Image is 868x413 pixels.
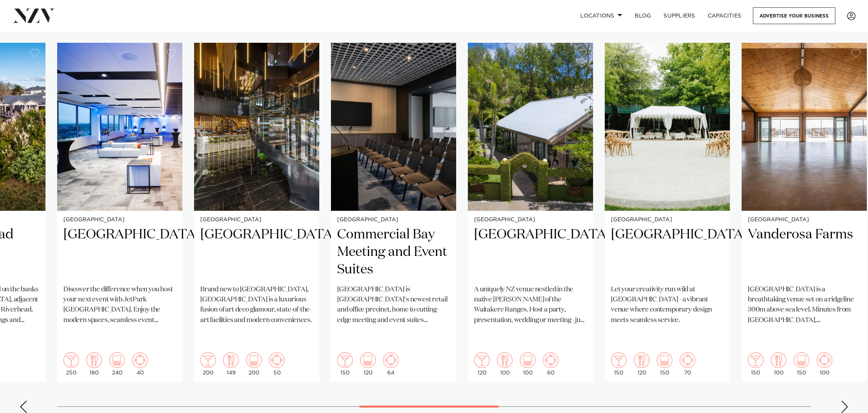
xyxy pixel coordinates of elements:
img: theatre.png [360,352,376,368]
h2: Vanderosa Farms [748,226,861,278]
div: 100 [817,352,832,376]
div: 50 [269,352,285,376]
div: 150 [657,352,672,376]
div: 40 [132,352,148,376]
p: A uniquely NZ venue nestled in the native [PERSON_NAME] of the Waitakere Ranges. Host a party, pr... [474,285,587,325]
img: meeting.png [269,352,285,368]
div: 70 [680,352,695,376]
p: Discover the difference when you host your next event with JetPark [GEOGRAPHIC_DATA]. Enjoy the m... [63,285,176,325]
a: [GEOGRAPHIC_DATA] Vanderosa Farms [GEOGRAPHIC_DATA] is a breathtaking venue set on a ridgeline 30... [742,43,867,382]
img: meeting.png [817,352,832,368]
img: theatre.png [246,352,262,368]
small: [GEOGRAPHIC_DATA] [474,217,587,223]
img: cocktail.png [200,352,216,368]
div: 120 [634,352,649,376]
div: 250 [63,352,79,376]
swiper-slide: 13 / 30 [57,43,182,382]
div: 64 [383,352,399,376]
img: cocktail.png [611,352,626,368]
div: 100 [497,352,513,376]
div: 150 [337,352,353,376]
img: dining.png [223,352,239,368]
a: BLOG [628,7,657,24]
img: dining.png [634,352,649,368]
a: [GEOGRAPHIC_DATA] [GEOGRAPHIC_DATA] Let your creativity run wild at [GEOGRAPHIC_DATA] - a vibrant... [605,43,730,382]
h2: [GEOGRAPHIC_DATA] [200,226,313,278]
div: 150 [794,352,809,376]
div: 240 [109,352,125,376]
small: [GEOGRAPHIC_DATA] [611,217,724,223]
img: dining.png [497,352,513,368]
div: 120 [360,352,376,376]
p: Let your creativity run wild at [GEOGRAPHIC_DATA] - a vibrant venue where contemporary design mee... [611,285,724,325]
h2: Commercial Bay Meeting and Event Suites [337,226,450,278]
div: 150 [611,352,626,376]
img: theatre.png [794,352,809,368]
swiper-slide: 17 / 30 [605,43,730,382]
img: dining.png [771,352,786,368]
img: cocktail.png [748,352,763,368]
div: 149 [223,352,239,376]
div: 200 [246,352,262,376]
div: 200 [200,352,216,376]
img: cocktail.png [337,352,353,368]
swiper-slide: 14 / 30 [194,43,319,382]
small: [GEOGRAPHIC_DATA] [63,217,176,223]
img: cocktail.png [63,352,79,368]
a: Capacities [702,7,748,24]
small: [GEOGRAPHIC_DATA] [337,217,450,223]
h2: [GEOGRAPHIC_DATA] [63,226,176,278]
div: 150 [748,352,763,376]
div: 180 [86,352,102,376]
p: [GEOGRAPHIC_DATA] is [GEOGRAPHIC_DATA]'s newest retail and office precinct, home to cutting-edge ... [337,285,450,325]
a: [GEOGRAPHIC_DATA] Commercial Bay Meeting and Event Suites [GEOGRAPHIC_DATA] is [GEOGRAPHIC_DATA]'... [331,43,456,382]
img: cocktail.png [474,352,490,368]
img: meeting.png [132,352,148,368]
img: meeting.png [543,352,558,368]
swiper-slide: 18 / 30 [742,43,867,382]
img: meeting.png [680,352,695,368]
a: SUPPLIERS [657,7,701,24]
a: [GEOGRAPHIC_DATA] [GEOGRAPHIC_DATA] Discover the difference when you host your next event with Je... [57,43,182,382]
img: theatre.png [109,352,125,368]
img: meeting.png [383,352,399,368]
a: [GEOGRAPHIC_DATA] [GEOGRAPHIC_DATA] A uniquely NZ venue nestled in the native [PERSON_NAME] of th... [468,43,593,382]
img: theatre.png [520,352,535,368]
small: [GEOGRAPHIC_DATA] [748,217,861,223]
a: [GEOGRAPHIC_DATA] [GEOGRAPHIC_DATA] Brand new to [GEOGRAPHIC_DATA], [GEOGRAPHIC_DATA] is a luxuri... [194,43,319,382]
img: nzv-logo.png [12,9,55,23]
div: 100 [771,352,786,376]
p: [GEOGRAPHIC_DATA] is a breathtaking venue set on a ridgeline 300m above sea level. Minutes from [... [748,285,861,325]
a: Advertise your business [753,7,835,24]
img: theatre.png [657,352,672,368]
div: 120 [474,352,490,376]
small: [GEOGRAPHIC_DATA] [200,217,313,223]
swiper-slide: 16 / 30 [468,43,593,382]
h2: [GEOGRAPHIC_DATA] [474,226,587,278]
div: 60 [543,352,558,376]
a: Locations [574,7,628,24]
swiper-slide: 15 / 30 [331,43,456,382]
h2: [GEOGRAPHIC_DATA] [611,226,724,278]
img: dining.png [86,352,102,368]
p: Brand new to [GEOGRAPHIC_DATA], [GEOGRAPHIC_DATA] is a luxurious fusion of art deco glamour, stat... [200,285,313,325]
div: 100 [520,352,535,376]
